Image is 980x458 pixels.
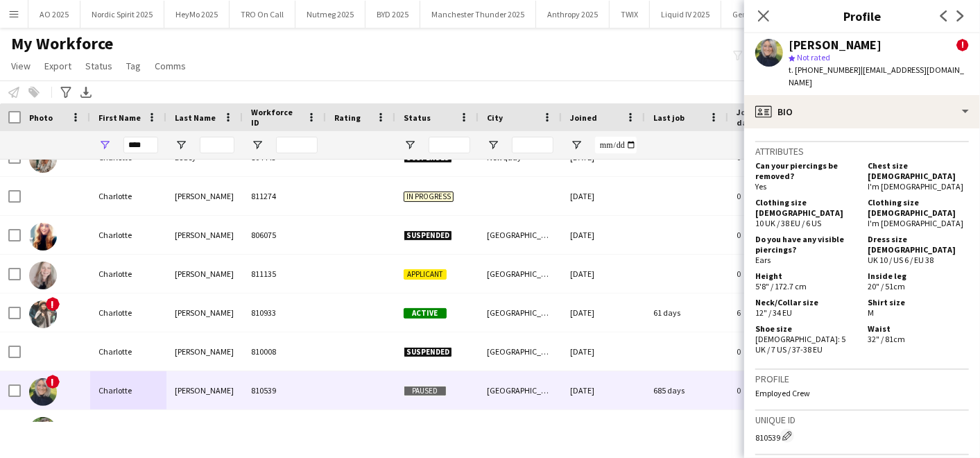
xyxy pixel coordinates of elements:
div: Charlotte [90,177,166,215]
span: Last Name [175,112,216,123]
div: [GEOGRAPHIC_DATA] [479,371,562,409]
h3: Unique ID [755,414,969,426]
span: Workforce ID [251,107,301,128]
div: 806075 [243,216,326,254]
span: 12" / 34 EU [755,307,792,318]
h5: Height [755,271,857,281]
div: 811135 [243,255,326,293]
a: Status [80,57,118,75]
span: Photo [29,112,53,123]
span: My Workforce [11,33,113,54]
span: Applicant [404,269,447,280]
img: Charlotte Rhoades [29,262,57,289]
div: 810933 [243,294,326,332]
a: Tag [121,57,146,75]
div: [PERSON_NAME] [166,177,243,215]
h5: Clothing size [DEMOGRAPHIC_DATA] [755,197,857,218]
span: UK 10 / US 6 / EU 38 [868,255,934,265]
a: Export [39,57,77,75]
div: 0 [728,332,818,371]
div: [DATE] [562,371,645,409]
span: Export [44,60,71,72]
div: [DATE] [562,410,645,448]
a: Comms [149,57,191,75]
span: Tag [126,60,141,72]
span: Last job [653,112,685,123]
div: Charlotte [90,371,166,409]
span: Suspended [404,347,452,357]
button: BYD 2025 [366,1,420,28]
img: Charlotte Tonge [29,417,57,445]
span: City [487,112,503,123]
a: View [6,57,36,75]
span: Joined [570,112,597,123]
div: 685 days [645,371,728,409]
div: 1 [728,410,818,448]
div: 0 [728,177,818,215]
span: I'm [DEMOGRAPHIC_DATA] [868,218,963,228]
button: Open Filter Menu [98,139,111,151]
div: [PERSON_NAME] [166,294,243,332]
img: Charlotte Lodey [29,145,57,173]
button: AO 2025 [28,1,80,28]
button: Nutmeg 2025 [295,1,366,28]
span: 10 UK / 38 EU / 6 US [755,218,821,228]
button: TWIX [610,1,650,28]
div: 0 [728,255,818,293]
div: 0 [728,216,818,254]
h5: Shirt size [868,297,969,307]
button: Anthropy 2025 [536,1,610,28]
span: Status [85,60,112,72]
div: [GEOGRAPHIC_DATA] [479,294,562,332]
h5: Dress size [DEMOGRAPHIC_DATA] [868,234,969,255]
div: 810008 [243,332,326,371]
span: t. [PHONE_NUMBER] [789,65,861,75]
span: [DEMOGRAPHIC_DATA]: 5 UK / 7 US / 37-38 EU [755,334,845,355]
h3: Profile [755,373,969,385]
div: [PERSON_NAME] [166,216,243,254]
span: In progress [404,192,454,202]
button: Open Filter Menu [570,139,583,151]
span: 32" / 81cm [868,334,905,344]
h5: Inside leg [868,271,969,281]
h3: Profile [744,7,980,25]
div: [DATE] [562,177,645,215]
div: [DATE] [562,294,645,332]
div: 811274 [243,177,326,215]
div: [PERSON_NAME] [166,255,243,293]
div: [GEOGRAPHIC_DATA] [479,216,562,254]
div: [GEOGRAPHIC_DATA] [479,410,562,448]
div: 812409 [243,410,326,448]
div: [PERSON_NAME] [789,39,882,51]
button: TRO On Call [230,1,295,28]
h5: Shoe size [755,323,857,334]
input: Last Name Filter Input [200,137,234,153]
h5: Chest size [DEMOGRAPHIC_DATA] [868,160,969,181]
input: Workforce ID Filter Input [276,137,318,153]
h5: Do you have any visible piercings? [755,234,857,255]
div: 57 days [645,410,728,448]
img: Charlotte Ritchie [29,300,57,328]
button: Genesis 2025 [721,1,790,28]
div: [GEOGRAPHIC_DATA] [479,255,562,293]
div: [DATE] [562,332,645,371]
input: Status Filter Input [429,137,470,153]
span: Not rated [797,52,830,62]
div: Bio [744,95,980,128]
h5: Waist [868,323,969,334]
div: [DATE] [562,216,645,254]
button: Open Filter Menu [175,139,187,151]
span: Suspended [404,230,452,241]
button: Nordic Spirit 2025 [80,1,164,28]
span: Active [404,308,447,319]
button: Open Filter Menu [487,139,499,151]
button: Liquid IV 2025 [650,1,721,28]
span: Paused [404,386,447,396]
app-action-btn: Export XLSX [78,84,94,101]
span: ! [46,297,60,311]
span: 20" / 51cm [868,281,905,291]
h5: Can your piercings be removed? [755,160,857,181]
div: Charlotte [90,332,166,371]
input: First Name Filter Input [123,137,158,153]
span: ! [956,39,969,51]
